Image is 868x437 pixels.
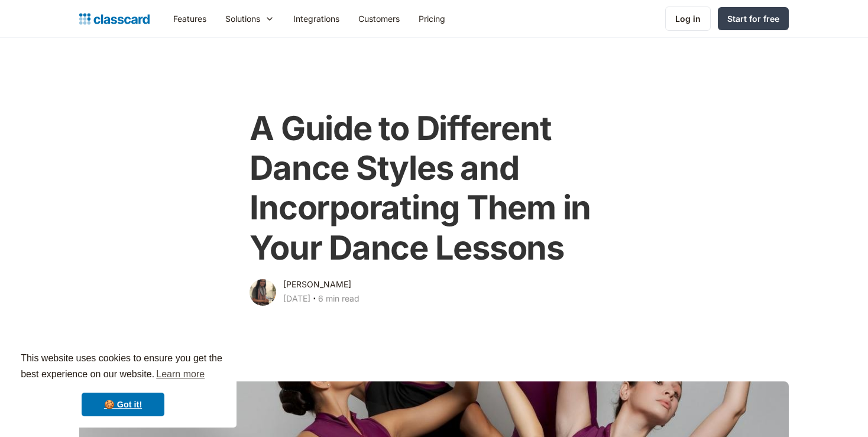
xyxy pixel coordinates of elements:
div: ‧ [310,292,318,308]
div: Log in [675,12,701,25]
a: Log in [665,7,711,31]
div: [DATE] [283,292,310,306]
div: 6 min read [318,292,359,306]
a: dismiss cookie message [82,393,164,416]
div: Solutions [225,12,260,25]
a: Pricing [409,5,455,32]
a: Customers [349,5,409,32]
div: Solutions [216,5,284,32]
a: Features [164,5,216,32]
div: [PERSON_NAME] [283,277,351,292]
div: Start for free [727,12,779,25]
a: Start for free [718,7,789,30]
div: cookieconsent [9,340,237,428]
span: This website uses cookies to ensure you get the best experience on our website. [21,351,225,383]
a: home [79,11,150,27]
a: Integrations [284,5,349,32]
a: learn more about cookies [154,365,206,383]
h1: A Guide to Different Dance Styles and Incorporating Them in Your Dance Lessons [250,109,618,268]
